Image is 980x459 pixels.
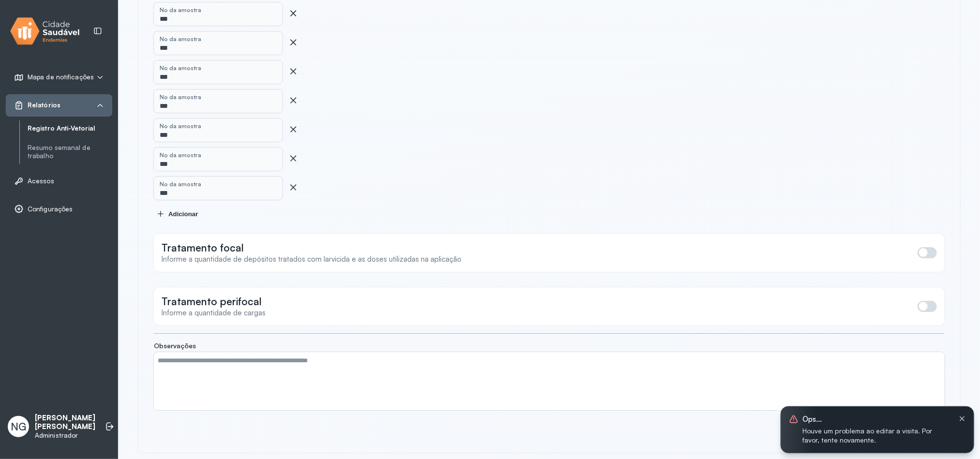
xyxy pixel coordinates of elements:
span: No da amostra [160,151,201,159]
span: No da amostra [160,35,201,43]
p: Administrador [35,431,95,440]
span: Houve um problema ao editar a visita. Por favor, tente novamente. [802,426,943,445]
div: Adicionar [157,210,942,218]
span: Tratamento focal [162,241,244,254]
p: [PERSON_NAME] [PERSON_NAME] [35,414,95,432]
span: No da amostra [160,64,201,72]
span: Acessos [28,177,54,185]
a: Resumo semanal de trabalho [28,142,112,162]
span: Relatórios [28,101,60,109]
span: No da amostra [160,93,201,101]
a: Registro Anti-Vetorial [28,124,112,133]
span: Ops... [802,415,943,424]
span: Informe a quantidade de depósitos tratados com larvicida e as doses utilizadas na aplicação [162,254,461,264]
a: Resumo semanal de trabalho [28,144,112,160]
span: Observações [154,341,196,350]
span: Informe a quantidade de cargas [162,308,266,317]
a: Configurações [14,204,104,214]
a: Acessos [14,176,104,186]
span: Configurações [28,205,73,213]
span: No da amostra [160,122,201,130]
span: NG [11,420,26,433]
a: Registro Anti-Vetorial [28,122,112,134]
span: No da amostra [160,180,201,188]
button: Adicionar [154,209,945,218]
span: Tratamento perifocal [162,295,262,308]
img: logo.svg [10,15,80,47]
span: No da amostra [160,6,201,14]
span: Mapa de notificações [28,73,94,81]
